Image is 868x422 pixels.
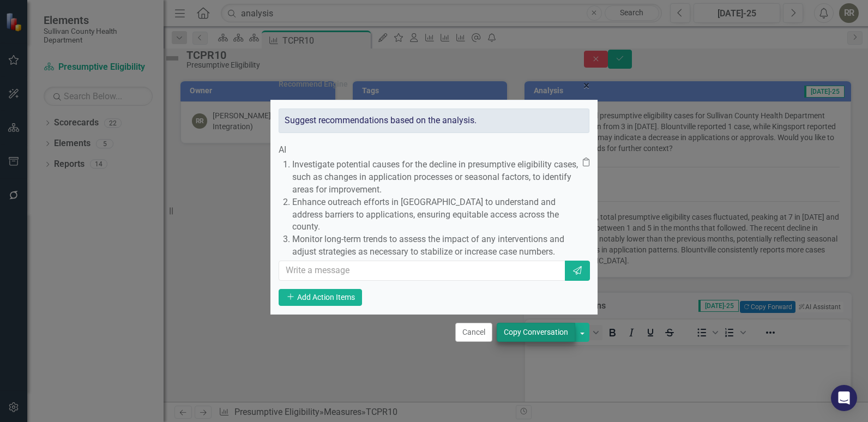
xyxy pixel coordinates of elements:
button: Cancel [455,323,492,342]
button: Copy Conversation [497,323,575,342]
div: Open Intercom Messenger [831,385,857,411]
p: Investigate potential causes for the decline in presumptive eligibility cases, such as changes in... [292,159,583,196]
div: AI [279,144,589,156]
span: × [583,79,589,92]
div: Suggest recommendations based on the analysis. [279,108,589,133]
p: Monitor long-term trends to assess the impact of any interventions and adjust strategies as neces... [292,233,583,258]
p: Enhance outreach efforts in [GEOGRAPHIC_DATA] to understand and address barriers to applications,... [292,196,583,234]
input: Write a message [279,261,566,281]
div: Recommend Engine [279,80,348,88]
button: Add Action Items [279,289,362,306]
